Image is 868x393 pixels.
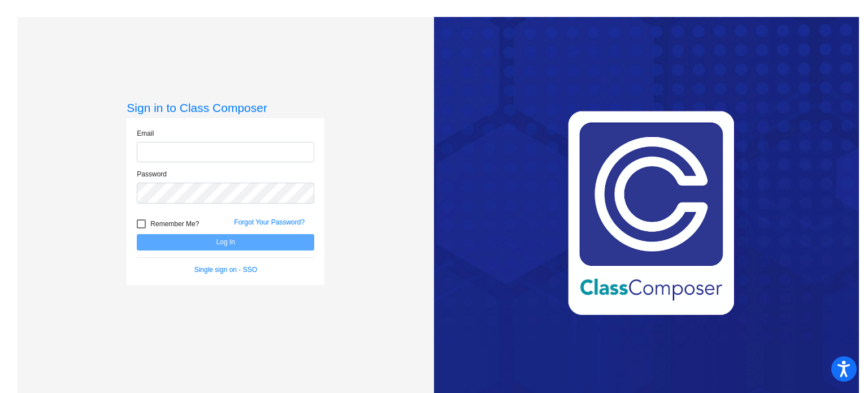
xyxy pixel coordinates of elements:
[150,217,199,231] span: Remember Me?
[137,234,314,251] button: Log In
[137,128,154,139] label: Email
[234,218,305,226] a: Forgot Your Password?
[194,266,257,274] a: Single sign on - SSO
[137,169,167,179] label: Password
[127,101,324,115] h3: Sign in to Class Composer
